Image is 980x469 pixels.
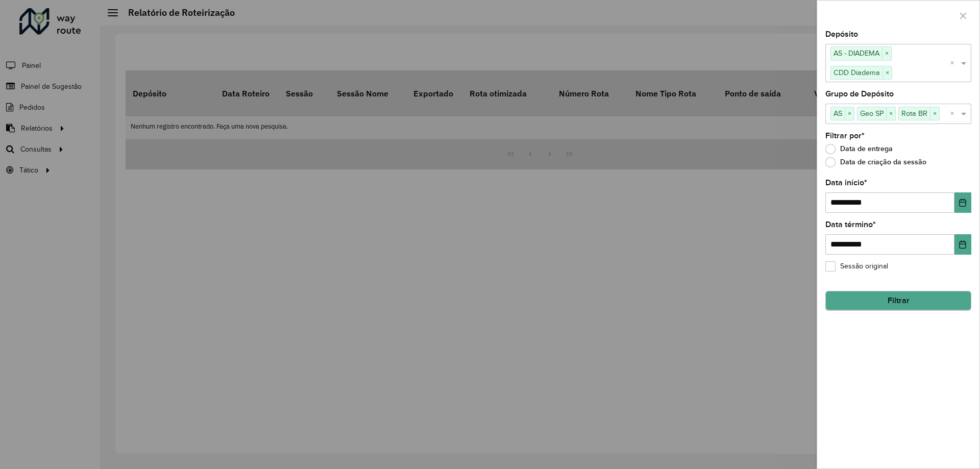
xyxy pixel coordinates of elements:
button: Choose Date [954,192,971,213]
span: × [883,67,892,79]
label: Grupo de Depósito [825,88,894,100]
label: Data início [825,177,867,189]
span: Clear all [950,108,959,120]
span: × [886,108,895,120]
span: Rota BR [899,107,930,119]
button: Filtrar [825,291,971,310]
label: Data de criação da sessão [825,157,926,167]
span: × [882,47,891,60]
span: Clear all [950,57,959,69]
button: Choose Date [954,234,971,255]
span: × [845,108,854,120]
span: CDD Diadema [831,66,883,79]
label: Filtrar por [825,130,865,142]
label: Data término [825,218,876,231]
span: AS [831,107,845,119]
label: Sessão original [825,261,888,271]
span: × [930,108,939,120]
span: AS - DIADEMA [831,47,882,59]
label: Data de entrega [825,144,893,154]
label: Depósito [825,28,858,40]
span: Geo SP [857,107,886,119]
